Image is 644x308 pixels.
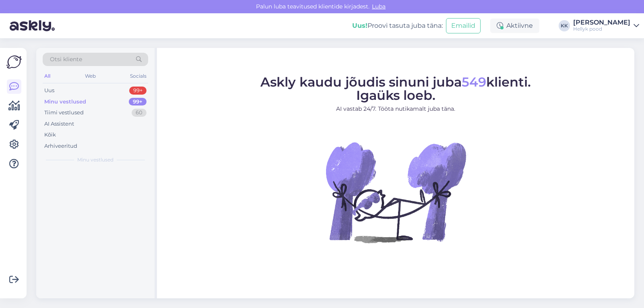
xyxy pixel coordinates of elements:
[44,109,84,117] div: Tiimi vestlused
[573,26,630,32] div: Hellyk pood
[129,87,147,95] div: 99+
[44,87,54,95] div: Uus
[132,109,147,117] div: 60
[352,21,443,31] div: Proovi tasuta juba täna:
[44,142,77,150] div: Arhiveeritud
[446,18,481,33] button: Emailid
[44,120,74,128] div: AI Assistent
[50,55,82,64] span: Otsi kliente
[323,120,468,265] img: No Chat active
[260,74,531,103] span: Askly kaudu jõudis sinuni juba klienti. Igaüks loeb.
[6,54,22,70] img: Askly Logo
[77,156,114,163] span: Minu vestlused
[462,74,486,90] span: 549
[369,3,388,10] span: Luba
[573,19,639,32] a: [PERSON_NAME]Hellyk pood
[573,19,630,26] div: [PERSON_NAME]
[490,19,539,33] div: Aktiivne
[559,20,570,31] div: KK
[352,22,367,29] b: Uus!
[44,98,86,106] div: Minu vestlused
[129,98,147,106] div: 99+
[128,71,148,81] div: Socials
[83,71,97,81] div: Web
[260,105,531,113] p: AI vastab 24/7. Tööta nutikamalt juba täna.
[44,131,56,139] div: Kõik
[43,71,52,81] div: All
